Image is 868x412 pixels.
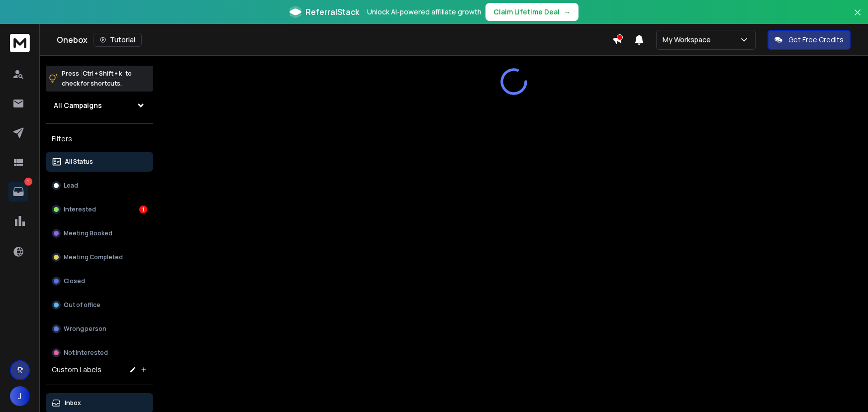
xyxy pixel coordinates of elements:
button: J [10,386,30,406]
p: Not Interested [64,349,108,357]
h3: Filters [46,132,153,146]
a: 1 [8,182,28,202]
p: Out of office [64,301,100,309]
button: Claim Lifetime Deal→ [485,3,579,21]
p: Interested [64,206,96,213]
button: All Campaigns [46,96,153,115]
h3: Custom Labels [52,365,101,375]
p: Meeting Completed [64,253,123,261]
span: → [564,7,571,17]
button: Lead [46,176,153,196]
p: Meeting Booked [64,229,112,237]
p: Inbox [65,399,81,407]
p: Wrong person [64,325,106,333]
p: Press to check for shortcuts. [62,69,132,89]
button: Close banner [851,6,864,30]
button: Get Free Credits [768,30,851,50]
span: Ctrl + Shift + k [81,68,123,79]
button: Wrong person [46,319,153,339]
span: ReferralStack [305,6,359,18]
p: Unlock AI-powered affiliate growth [367,7,482,17]
p: My Workspace [663,35,715,45]
div: Onebox [57,33,612,47]
button: Meeting Completed [46,247,153,267]
button: All Status [46,152,153,172]
p: 1 [24,178,32,186]
p: Get Free Credits [788,35,844,45]
button: Meeting Booked [46,223,153,243]
button: Interested1 [46,200,153,219]
p: All Status [65,158,93,166]
button: Not Interested [46,343,153,363]
button: Out of office [46,295,153,315]
p: Closed [64,277,85,285]
button: Closed [46,271,153,291]
p: Lead [64,182,78,190]
button: Tutorial [94,33,142,47]
h1: All Campaigns [54,101,102,110]
div: 1 [139,206,147,213]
